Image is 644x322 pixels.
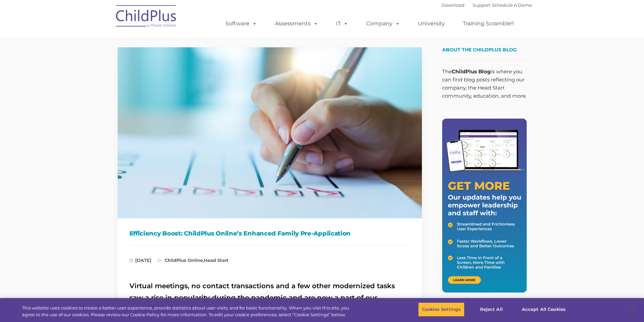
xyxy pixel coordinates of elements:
[118,47,422,218] img: Efficiency Boost: ChildPlus Online's Enhanced Family Pre-Application Process - Streamlining Appli...
[442,2,464,8] a: Download
[442,47,517,53] span: About the ChildPlus Blog
[411,17,452,30] a: University
[359,17,407,30] a: Company
[418,302,464,317] button: Cookies Settings
[129,257,151,263] span: [DATE]
[492,2,532,8] a: Schedule A Demo
[626,302,641,317] button: Close
[470,302,512,317] button: Reject All
[158,257,229,263] span: ,
[129,228,410,239] h1: Efficiency Boost: ChildPlus Online’s Enhanced Family Pre-Application
[165,257,203,263] a: ChildPlus Online
[442,68,527,100] p: The is where you can find blog posts reflecting our company, the Head Start community, education,...
[219,17,264,30] a: Software
[518,302,569,317] button: Accept All Cookies
[473,2,491,8] a: Support
[456,17,521,30] a: Training Scramble!!
[22,305,354,318] div: This website uses cookies to create a better user experience, provide statistics about user visit...
[452,68,491,75] strong: ChildPlus Blog
[204,257,229,263] a: Head Start
[442,119,527,293] img: Get More - Our updates help you empower leadership and staff.
[113,0,180,34] img: ChildPlus by Procare Solutions
[442,2,532,8] font: |
[268,17,325,30] a: Assessments
[329,17,355,30] a: IT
